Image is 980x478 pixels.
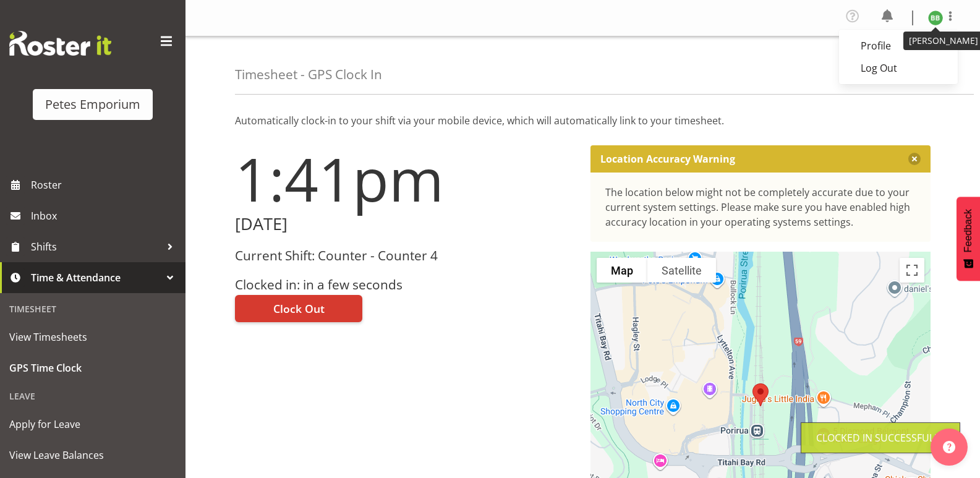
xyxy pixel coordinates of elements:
span: Clock Out [273,301,325,317]
h3: Current Shift: Counter - Counter 4 [235,249,576,263]
img: help-xxl-2.png [943,441,955,453]
span: Feedback [963,209,974,252]
button: Show street map [597,258,647,283]
a: View Timesheets [3,322,182,352]
span: Time & Attendance [31,268,161,287]
img: Rosterit website logo [9,31,111,56]
div: Petes Emporium [45,95,140,114]
a: View Leave Balances [3,440,182,471]
p: Location Accuracy Warning [600,153,735,165]
div: The location below might not be completely accurate due to your current system settings. Please m... [605,185,916,229]
img: beena-bist9974.jpg [928,11,943,25]
button: Close message [908,153,921,165]
div: Timesheet [3,296,182,322]
span: Apply for Leave [9,415,176,433]
span: Roster [31,176,179,194]
a: GPS Time Clock [3,352,182,383]
h3: Clocked in: in a few seconds [235,278,576,292]
h4: Timesheet - GPS Clock In [235,67,382,82]
button: Toggle fullscreen view [900,258,924,283]
button: Show satellite imagery [647,258,716,283]
span: Inbox [31,207,179,225]
span: Shifts [31,237,161,256]
button: Clock Out [235,295,362,322]
h2: [DATE] [235,215,576,234]
span: View Leave Balances [9,446,176,464]
div: Leave [3,383,182,409]
span: View Timesheets [9,328,176,346]
p: Automatically clock-in to your shift via your mobile device, which will automatically link to you... [235,113,931,128]
div: Clocked in Successfully [816,430,945,445]
button: Feedback - Show survey [957,197,980,281]
a: Log Out [839,57,958,79]
h1: 1:41pm [235,145,576,212]
span: GPS Time Clock [9,359,176,377]
a: Profile [839,35,958,57]
a: Apply for Leave [3,409,182,440]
